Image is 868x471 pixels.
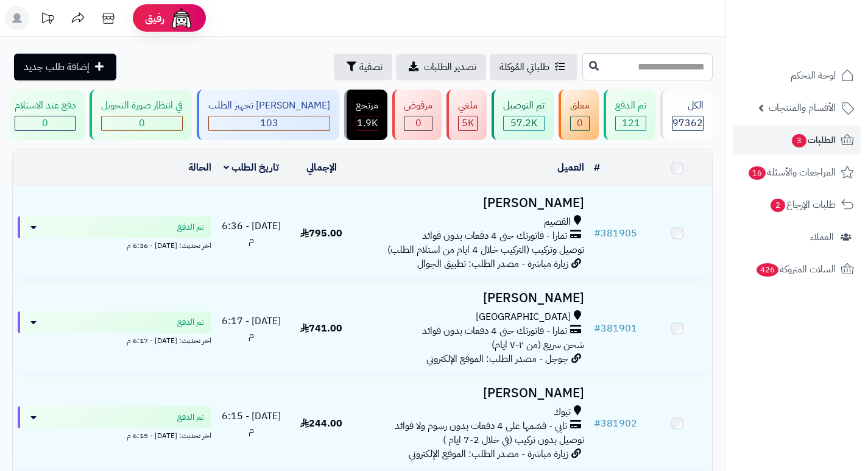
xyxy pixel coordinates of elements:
a: السلات المتروكة426 [733,255,861,284]
span: تابي - قسّمها على 4 دفعات بدون رسوم ولا فوائد [395,419,567,433]
div: معلق [570,99,590,113]
span: 3 [792,134,806,147]
a: دفع عند الاستلام 0 [1,90,87,140]
div: الكل [672,99,704,113]
a: تم التوصيل 57.2K [489,90,556,140]
span: تصدير الطلبات [424,60,476,74]
span: 0 [42,116,48,130]
a: #381902 [594,416,637,431]
span: جوجل - مصدر الطلب: الموقع الإلكتروني [426,352,568,366]
span: 0 [139,116,145,130]
img: logo-2.png [785,34,856,60]
span: تم الدفع [177,221,204,233]
span: [GEOGRAPHIC_DATA] [476,310,571,324]
a: تحديثات المنصة [32,6,63,34]
a: طلباتي المُوكلة [490,54,577,80]
a: معلق 0 [556,90,601,140]
span: [DATE] - 6:17 م [222,314,281,342]
a: تم الدفع 121 [601,90,658,140]
span: زيارة مباشرة - مصدر الطلب: تطبيق الجوال [417,257,568,271]
a: في انتظار صورة التحويل 0 [87,90,194,140]
span: # [594,416,601,431]
div: 0 [404,116,432,130]
div: 103 [209,116,330,130]
div: اخر تحديث: [DATE] - 6:36 م [18,238,211,251]
span: 121 [622,116,640,130]
span: # [594,226,601,241]
a: تصدير الطلبات [396,54,486,80]
a: ملغي 5K [444,90,489,140]
div: 57203 [504,116,544,130]
a: الطلبات3 [733,126,861,155]
a: #381905 [594,226,637,241]
h3: [PERSON_NAME] [361,291,584,305]
span: تم الدفع [177,411,204,423]
div: تم التوصيل [503,99,545,113]
div: [PERSON_NAME] تجهيز الطلب [208,99,330,113]
div: تم الدفع [615,99,646,113]
span: [DATE] - 6:15 م [222,409,281,437]
a: الإجمالي [306,160,337,175]
span: تبوك [554,405,571,419]
a: المراجعات والأسئلة16 [733,158,861,187]
div: 1855 [356,116,378,130]
span: 0 [415,116,422,130]
div: ملغي [458,99,478,113]
span: المراجعات والأسئلة [747,164,836,181]
a: [PERSON_NAME] تجهيز الطلب 103 [194,90,342,140]
span: [DATE] - 6:36 م [222,219,281,247]
span: 426 [757,263,778,277]
span: زيارة مباشرة - مصدر الطلب: الموقع الإلكتروني [409,447,568,461]
span: 2 [771,199,785,212]
div: دفع عند الاستلام [15,99,76,113]
a: مرتجع 1.9K [342,90,390,140]
span: السلات المتروكة [755,261,836,278]
span: 16 [749,166,766,180]
a: الحالة [188,160,211,175]
span: 103 [260,116,278,130]
span: الأقسام والمنتجات [769,99,836,116]
div: مرتجع [356,99,378,113]
h3: [PERSON_NAME] [361,196,584,210]
a: # [594,160,600,175]
span: 97362 [672,116,703,130]
span: لوحة التحكم [791,67,836,84]
span: 244.00 [300,416,342,431]
span: العملاء [810,228,834,246]
div: في انتظار صورة التحويل [101,99,183,113]
button: تصفية [334,54,392,80]
div: 121 [616,116,646,130]
span: طلبات الإرجاع [769,196,836,213]
span: 5K [462,116,474,130]
a: لوحة التحكم [733,61,861,90]
span: شحن سريع (من ٢-٧ ايام) [492,338,584,352]
div: 0 [102,116,182,130]
a: مرفوض 0 [390,90,444,140]
span: تمارا - فاتورتك حتى 4 دفعات بدون فوائد [422,324,567,338]
div: 0 [15,116,75,130]
img: ai-face.png [169,6,194,30]
span: 0 [577,116,583,130]
span: إضافة طلب جديد [24,60,90,74]
span: تصفية [359,60,383,74]
span: 57.2K [510,116,537,130]
a: العميل [557,160,584,175]
span: طلباتي المُوكلة [499,60,549,74]
span: تمارا - فاتورتك حتى 4 دفعات بدون فوائد [422,229,567,243]
span: توصيل وتركيب (التركيب خلال 4 ايام من استلام الطلب) [387,243,584,257]
span: القصيم [544,215,571,229]
h3: [PERSON_NAME] [361,386,584,400]
div: اخر تحديث: [DATE] - 6:17 م [18,333,211,346]
a: إضافة طلب جديد [14,54,116,80]
span: تم الدفع [177,316,204,328]
a: طلبات الإرجاع2 [733,190,861,219]
span: توصيل بدون تركيب (في خلال 2-7 ايام ) [443,433,584,447]
div: اخر تحديث: [DATE] - 6:15 م [18,428,211,441]
div: 0 [571,116,589,130]
a: #381901 [594,321,637,336]
div: مرفوض [404,99,432,113]
span: رفيق [145,11,164,26]
span: # [594,321,601,336]
a: الكل97362 [658,90,715,140]
span: 741.00 [300,321,342,336]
